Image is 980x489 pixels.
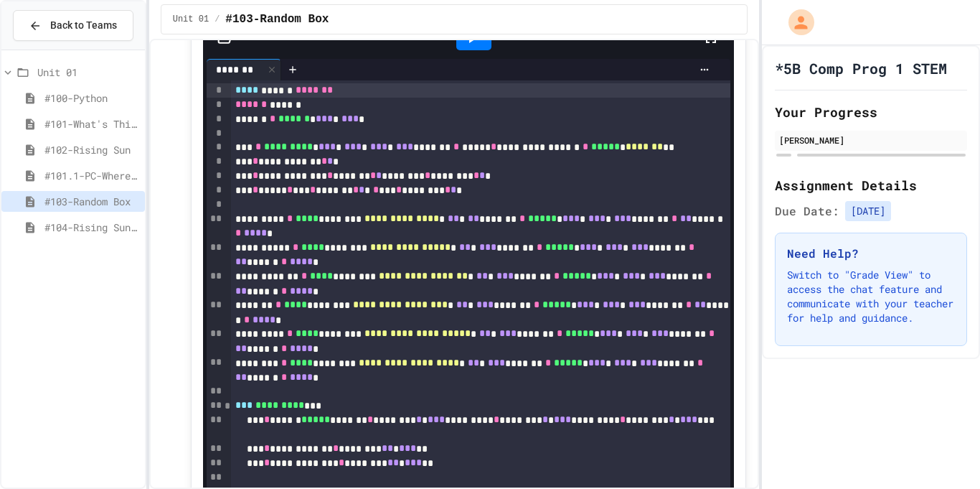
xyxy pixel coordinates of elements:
[779,134,963,146] div: [PERSON_NAME]
[44,116,139,131] span: #101-What's This ??
[50,18,117,33] span: Back to Teams
[787,245,955,262] h3: Need Help?
[173,14,209,25] span: Unit 01
[44,142,139,157] span: #102-Rising Sun
[775,102,967,122] h2: Your Progress
[775,58,947,78] h1: *5B Comp Prog 1 STEM
[787,268,955,325] p: Switch to "Grade View" to access the chat feature and communicate with your teacher for help and ...
[44,194,139,209] span: #103-Random Box
[37,65,139,80] span: Unit 01
[13,10,133,41] button: Back to Teams
[215,14,220,25] span: /
[44,220,139,235] span: #104-Rising Sun Plus
[775,175,967,195] h2: Assignment Details
[44,90,139,106] span: #100-Python
[775,202,839,220] span: Due Date:
[225,11,329,28] span: #103-Random Box
[44,168,139,183] span: #101.1-PC-Where am I?
[845,201,891,221] span: [DATE]
[773,6,818,39] div: My Account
